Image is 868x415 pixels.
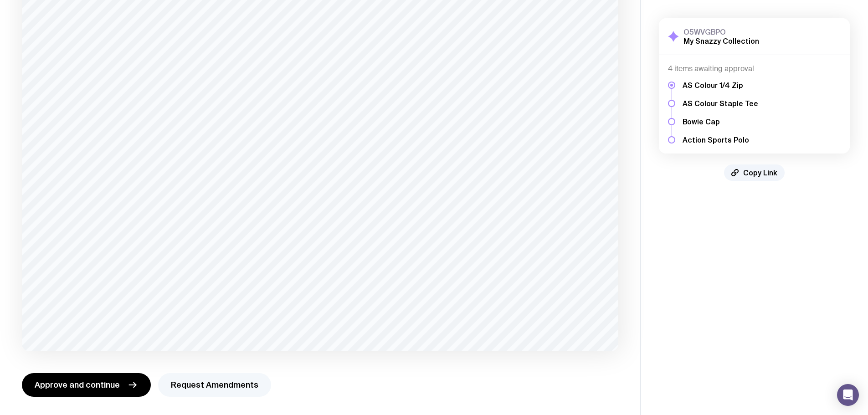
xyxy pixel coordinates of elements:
[683,117,758,126] h5: Bowie Cap
[743,168,777,177] span: Copy Link
[668,64,841,73] h4: 4 items awaiting approval
[158,373,271,397] button: Request Amendments
[683,36,759,46] h2: My Snazzy Collection
[837,384,859,406] div: Open Intercom Messenger
[724,164,785,181] button: Copy Link
[683,99,758,108] h5: AS Colour Staple Tee
[683,135,758,144] h5: Action Sports Polo
[683,81,758,90] h5: AS Colour 1/4 Zip
[35,379,120,390] span: Approve and continue
[683,27,759,36] h3: O5WVGBPO
[22,373,151,397] button: Approve and continue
